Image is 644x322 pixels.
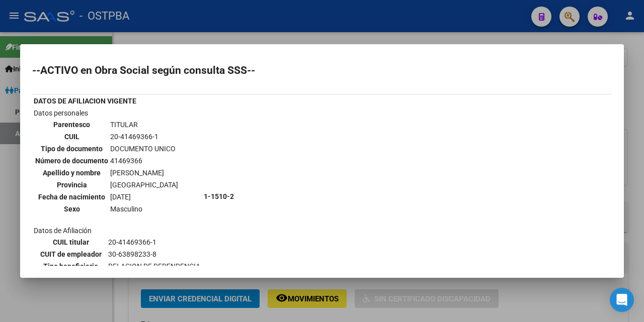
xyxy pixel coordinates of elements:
th: Número de documento [35,155,109,166]
td: 20-41469366-1 [110,131,179,142]
td: DOCUMENTO UNICO [110,143,179,154]
td: RELACION DE DEPENDENCIA [108,261,201,272]
h2: --ACTIVO en Obra Social según consulta SSS-- [32,65,612,75]
th: Tipo de documento [35,143,109,154]
td: [DATE] [110,191,179,202]
th: Sexo [35,203,109,214]
th: Apellido y nombre [35,167,109,178]
th: Fecha de nacimiento [35,191,109,202]
td: 30-63898233-8 [108,249,201,260]
td: Datos personales Datos de Afiliación [33,108,202,285]
div: Open Intercom Messenger [610,288,634,312]
th: CUIL [35,131,109,142]
th: CUIL titular [35,237,107,248]
td: [PERSON_NAME] [110,167,179,178]
td: 41469366 [110,155,179,166]
th: Tipo beneficiario [35,261,107,272]
b: 1-1510-2 [204,192,234,200]
th: Parentesco [35,119,109,130]
b: DATOS DE AFILIACION VIGENTE [34,97,136,105]
th: CUIT de empleador [35,249,107,260]
td: 20-41469366-1 [108,237,201,248]
th: Provincia [35,179,109,190]
td: [GEOGRAPHIC_DATA] [110,179,179,190]
td: Masculino [110,203,179,214]
td: TITULAR [110,119,179,130]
